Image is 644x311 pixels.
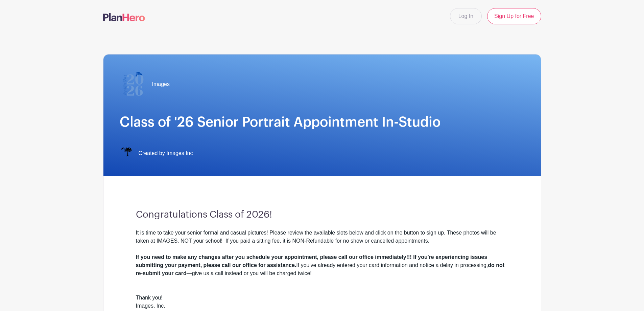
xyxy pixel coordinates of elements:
a: Log In [450,8,482,24]
a: Sign Up for Free [487,8,541,24]
img: logo-507f7623f17ff9eddc593b1ce0a138ce2505c220e1c5a4e2b4648c50719b7d32.svg [103,13,145,21]
img: IMAGES%20logo%20transparenT%20PNG%20s.png [120,147,133,160]
div: If you've already entered your card information and notice a delay in processing, —give us a call... [136,253,508,277]
h1: Class of '26 Senior Portrait Appointment In-Studio [120,114,525,130]
strong: If you need to make any changes after you schedule your appointment, please call our office immed... [136,254,487,268]
div: Thank you! [136,294,508,302]
div: It is time to take your senior formal and casual pictures! Please review the available slots belo... [136,229,508,245]
span: Images [152,80,170,88]
h3: Congratulations Class of 2026! [136,209,508,221]
img: 2026%20logo%20(2).png [120,71,147,98]
span: Created by Images Inc [139,149,193,157]
strong: do not re-submit your card [136,262,505,276]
